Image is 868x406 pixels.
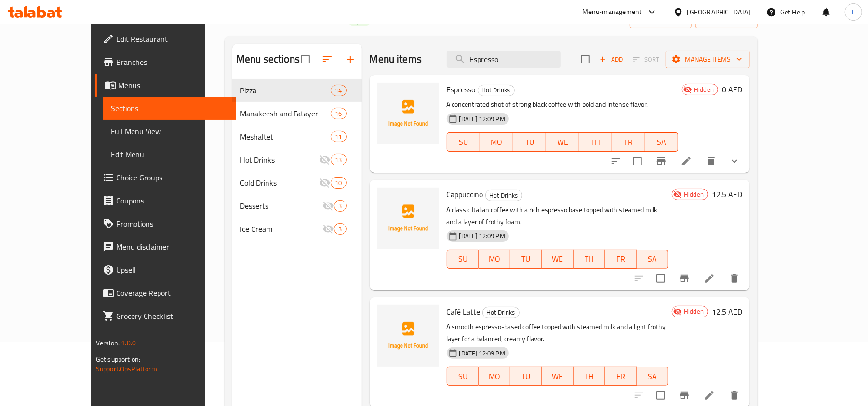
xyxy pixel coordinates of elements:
[605,367,637,386] button: FR
[111,149,228,160] span: Edit Menu
[331,108,346,119] div: items
[704,273,715,284] a: Edit menu item
[596,52,627,67] span: Add item
[579,132,613,152] button: TH
[480,132,513,152] button: MO
[95,281,236,304] a: Coverage Report
[479,250,510,269] button: MO
[482,369,507,383] span: MO
[95,212,236,235] a: Promotions
[483,307,519,318] span: Hot Drinks
[673,53,742,65] span: Manage items
[96,353,140,366] span: Get support on:
[240,177,319,189] span: Cold Drinks
[331,154,346,165] div: items
[641,369,665,383] span: SA
[95,27,236,51] a: Edit Restaurant
[704,390,715,401] a: Edit menu item
[240,131,331,142] div: Meshaltet
[103,97,236,120] a: Sections
[628,151,648,171] span: Select to update
[232,75,362,244] nav: Menu sections
[232,171,362,194] div: Cold Drinks10
[484,135,509,149] span: MO
[612,132,645,152] button: FR
[687,7,751,17] div: [GEOGRAPHIC_DATA]
[649,135,675,149] span: SA
[650,150,673,173] button: Branch-specific-item
[447,51,561,68] input: search
[609,252,633,266] span: FR
[703,13,750,25] span: export
[510,250,542,269] button: TU
[331,85,346,96] div: items
[546,252,570,266] span: WE
[478,85,515,96] div: Hot Drinks
[116,172,228,183] span: Choice Groups
[486,190,522,201] span: Hot Drinks
[482,252,507,266] span: MO
[116,56,228,68] span: Branches
[577,369,601,383] span: TH
[605,250,637,269] button: FR
[240,200,322,212] div: Desserts
[451,135,476,149] span: SU
[95,189,236,212] a: Coupons
[103,143,236,166] a: Edit Menu
[455,231,509,241] span: [DATE] 12:09 PM
[651,385,671,406] span: Select to update
[479,367,510,386] button: MO
[455,349,509,358] span: [DATE] 12:09 PM
[485,190,522,201] div: Hot Drinks
[447,204,668,228] p: A classic Italian coffee with a rich espresso base topped with steamed milk and a layer of frothy...
[232,194,362,217] div: Desserts3
[95,235,236,258] a: Menu disclaimer
[447,187,483,202] span: Cappuccino
[377,305,439,367] img: Café Latte
[116,310,228,322] span: Grocery Checklist
[627,52,666,67] span: Select section first
[680,307,708,316] span: Hidden
[609,369,633,383] span: FR
[95,74,236,97] a: Menus
[116,195,228,206] span: Coupons
[712,305,742,318] h6: 12.5 AED
[598,54,624,65] span: Add
[542,367,574,386] button: WE
[334,223,346,235] div: items
[651,268,671,289] span: Select to update
[596,52,627,67] button: Add
[550,135,575,149] span: WE
[103,120,236,143] a: Full Menu View
[451,369,475,383] span: SU
[334,202,346,211] span: 3
[722,83,742,96] h6: 0 AED
[641,252,665,266] span: SA
[513,132,547,152] button: TU
[240,108,331,119] span: Manakeesh and Fatayer
[577,252,601,266] span: TH
[116,241,228,253] span: Menu disclaimer
[322,200,334,212] svg: Inactive section
[574,250,605,269] button: TH
[331,177,346,189] div: items
[510,367,542,386] button: TU
[111,102,228,114] span: Sections
[723,150,746,173] button: show more
[236,52,300,66] h2: Menu sections
[447,321,668,345] p: A smooth espresso-based coffee topped with steamed milk and a light frothy layer for a balanced, ...
[729,155,740,167] svg: Show Choices
[616,135,641,149] span: FR
[240,223,322,235] span: Ice Cream
[232,102,362,125] div: Manakeesh and Fatayer16
[542,250,574,269] button: WE
[700,150,723,173] button: delete
[331,109,346,118] span: 16
[583,6,642,18] div: Menu-management
[240,154,319,165] span: Hot Drinks
[370,52,422,66] h2: Menu items
[517,135,543,149] span: TU
[680,190,708,199] span: Hidden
